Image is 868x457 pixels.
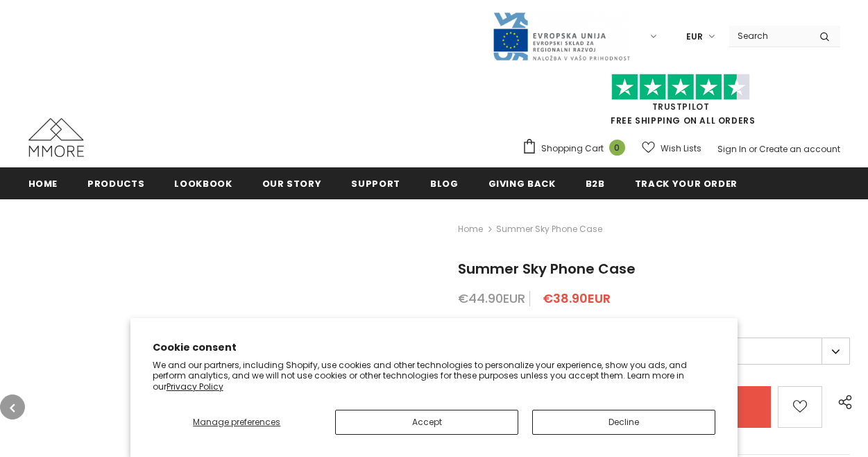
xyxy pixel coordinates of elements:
[609,140,625,156] span: 0
[28,177,58,190] span: Home
[28,167,58,199] a: Home
[749,143,757,155] span: or
[586,177,605,190] span: B2B
[635,177,738,190] span: Track your order
[586,167,605,199] a: B2B
[262,167,322,199] a: Our Story
[351,177,400,190] span: support
[87,167,144,199] a: Products
[652,101,710,113] a: Trustpilot
[153,410,321,435] button: Manage preferences
[492,30,631,42] a: Javni Razpis
[717,143,747,155] a: Sign In
[153,340,716,355] h2: Cookie consent
[458,290,525,307] span: €44.90EUR
[661,142,701,156] span: Wish Lists
[759,143,840,155] a: Create an account
[611,74,750,101] img: Trust Pilot Stars
[458,221,483,238] a: Home
[496,221,602,238] span: Summer Sky Phone Case
[167,381,223,392] a: Privacy Policy
[28,118,84,157] img: MMORE Cases
[430,177,459,190] span: Blog
[729,26,809,46] input: Search Site
[532,410,715,435] button: Decline
[351,167,400,199] a: support
[262,177,322,190] span: Our Story
[458,259,636,279] span: Summer Sky Phone Case
[174,167,232,199] a: Lookbook
[635,167,738,199] a: Track your order
[193,416,280,428] span: Manage preferences
[522,80,840,126] span: FREE SHIPPING ON ALL ORDERS
[492,11,631,62] img: Javni Razpis
[686,30,703,44] span: EUR
[174,177,232,190] span: Lookbook
[541,142,604,156] span: Shopping Cart
[430,167,459,199] a: Blog
[543,290,611,307] span: €38.90EUR
[642,136,701,160] a: Wish Lists
[153,360,716,392] p: We and our partners, including Shopify, use cookies and other technologies to personalize your ex...
[488,177,556,190] span: Giving back
[522,138,632,159] a: Shopping Cart 0
[488,167,556,199] a: Giving back
[335,410,518,435] button: Accept
[87,177,144,190] span: Products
